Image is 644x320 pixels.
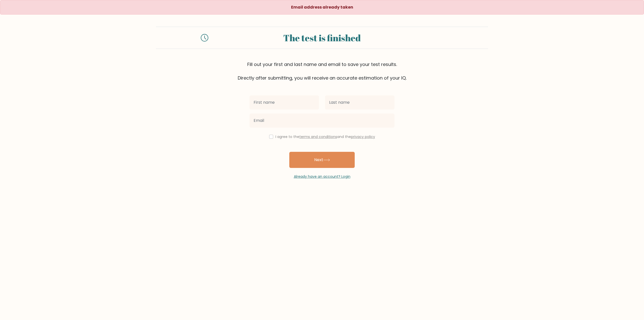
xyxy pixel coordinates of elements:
a: terms and conditions [299,134,337,139]
div: The test is finished [214,31,430,45]
label: I agree to the and the [275,134,375,139]
a: privacy policy [351,134,375,139]
strong: Email address already taken [291,4,353,10]
input: Email [250,114,394,128]
a: Already have an account? Login [294,174,350,179]
input: Last name [325,95,394,110]
div: Fill out your first and last name and email to save your test results. Directly after submitting,... [156,61,488,81]
input: First name [250,95,319,110]
button: Next [289,152,355,168]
